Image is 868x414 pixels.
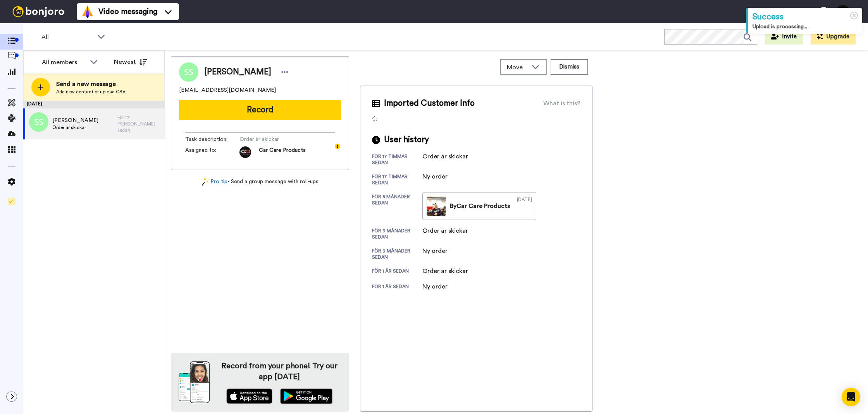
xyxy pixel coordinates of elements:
[179,100,341,120] button: Record
[259,146,306,158] span: Car Care Products
[280,388,332,404] img: playstore
[384,98,475,109] span: Imported Customer Info
[551,59,588,75] button: Dismiss
[811,29,856,45] button: Upgrade
[239,136,313,143] span: Order är skickar
[422,172,461,181] div: Ny order
[52,117,98,124] span: [PERSON_NAME]
[204,66,271,78] span: [PERSON_NAME]
[422,192,536,220] a: ByCar Care Products[DATE]
[543,99,580,108] div: What is this?
[108,54,153,70] button: Newest
[753,23,858,31] div: Upload is processing...
[422,266,468,276] div: Order är skickar
[117,115,161,133] div: För 17 [PERSON_NAME] sedan
[422,152,468,161] div: Order är skickar
[517,196,532,216] div: [DATE]
[179,86,276,94] span: [EMAIL_ADDRESS][DOMAIN_NAME]
[753,11,858,23] div: Success
[8,198,15,205] img: Checklist.svg
[422,226,468,235] div: Order är skickar
[202,178,227,186] a: Pro tip
[56,89,126,95] span: Add new contact or upload CSV
[372,283,422,291] div: för 1 år sedan
[372,228,422,240] div: för 9 månader sedan
[217,361,341,382] h4: Record from your phone! Try our app [DATE]
[422,246,461,256] div: Ny order
[41,33,93,42] span: All
[384,134,429,146] span: User history
[185,136,239,143] span: Task description :
[202,178,209,186] img: magic-wand.svg
[185,146,239,158] span: Assigned to:
[334,143,341,150] div: Tooltip anchor
[179,62,198,82] img: Image of Stefan Storm
[81,5,94,18] img: vm-color.svg
[179,361,210,403] img: download
[765,29,803,45] button: Invite
[842,388,860,406] div: Open Intercom Messenger
[372,194,422,220] div: för 8 månader sedan
[427,196,446,216] img: d361a17d-5e1b-4e42-b3e0-c1dba26ed93b-thumb.jpg
[9,6,67,17] img: bj-logo-header-white.svg
[372,268,422,276] div: för 1 år sedan
[372,153,422,166] div: för 17 timmar sedan
[56,79,126,89] span: Send a new message
[372,174,422,186] div: för 17 timmar sedan
[507,63,528,72] span: Move
[52,124,98,131] span: Order är skickar
[42,58,86,67] div: All members
[23,101,165,108] div: [DATE]
[226,388,272,404] img: appstore
[450,201,510,211] div: By Car Care Products
[29,112,48,132] img: ss.png
[98,6,157,17] span: Video messaging
[422,282,461,291] div: Ny order
[372,248,422,260] div: för 9 månader sedan
[239,146,251,158] img: fa6b7fd4-c3c4-475b-9b20-179fad50db7e-1719390291.jpg
[171,178,349,186] div: - Send a group message with roll-ups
